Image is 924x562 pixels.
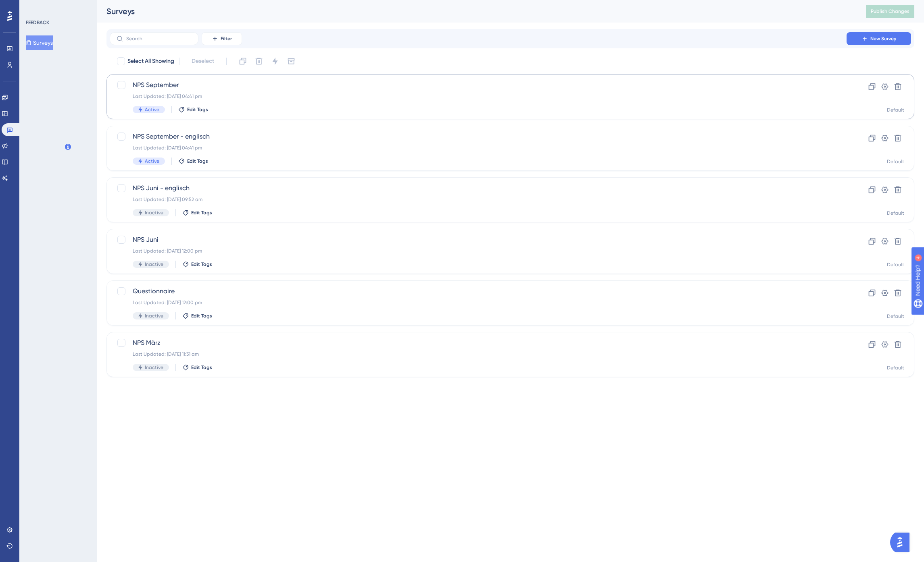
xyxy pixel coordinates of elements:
span: Publish Changes [871,8,909,15]
span: Inactive [145,364,163,371]
div: Last Updated: [DATE] 12:00 pm [133,299,824,306]
div: Default [887,158,904,165]
span: NPS März [133,338,824,348]
span: Inactive [145,209,163,216]
span: Active [145,106,159,113]
span: NPS Juni - englisch [133,183,824,193]
span: Edit Tags [191,313,212,319]
span: NPS September - englisch [133,132,824,141]
button: New Survey [847,32,911,45]
div: Last Updated: [DATE] 09:52 am [133,196,824,203]
div: FEEDBACK [26,19,49,26]
button: Filter [202,32,242,45]
span: Edit Tags [187,158,208,164]
div: Surveys [106,6,846,17]
span: Edit Tags [191,261,212,268]
span: Inactive [145,261,163,268]
button: Edit Tags [182,261,212,268]
iframe: UserGuiding AI Assistant Launcher [890,530,914,554]
span: Need Help? [19,2,50,12]
button: Edit Tags [182,209,212,216]
button: Edit Tags [178,158,208,164]
div: Default [887,107,904,113]
button: Edit Tags [182,313,212,319]
button: Deselect [184,54,221,68]
span: Inactive [145,313,163,319]
div: Default [887,365,904,371]
span: Edit Tags [191,209,212,216]
button: Publish Changes [866,5,914,18]
div: Last Updated: [DATE] 04:41 pm [133,93,824,100]
input: Search [126,36,192,41]
div: 4 [56,4,58,10]
span: Filter [221,35,232,42]
span: Edit Tags [191,364,212,371]
div: Default [887,210,904,216]
span: Active [145,158,159,164]
span: NPS September [133,80,824,90]
button: Surveys [26,35,53,50]
div: Default [887,313,904,319]
div: Last Updated: [DATE] 11:31 am [133,351,824,357]
div: Default [887,261,904,268]
span: Questionnaire [133,286,824,296]
span: New Survey [870,35,896,42]
div: Last Updated: [DATE] 12:00 pm [133,248,824,254]
span: Deselect [192,56,214,66]
button: Edit Tags [182,364,212,371]
span: NPS Juni [133,235,824,245]
span: Edit Tags [187,106,208,113]
button: Edit Tags [178,106,208,113]
div: Last Updated: [DATE] 04:41 pm [133,145,824,151]
span: Select All Showing [127,56,174,66]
